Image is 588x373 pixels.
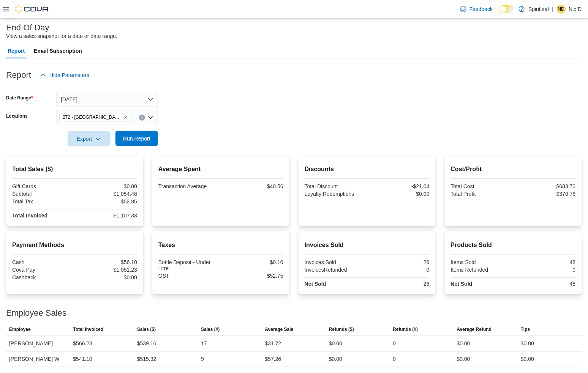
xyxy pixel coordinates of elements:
div: Transaction Average [158,183,220,189]
div: Cashback [12,274,73,280]
span: ND [558,5,564,14]
div: Invoices Sold [305,259,366,265]
span: Tips [521,327,530,333]
span: Sales ($) [137,327,156,333]
img: Cova [15,5,49,13]
div: $0.00 [521,339,534,348]
span: Feedback [469,5,493,13]
div: 48 [515,281,576,287]
div: $0.00 [329,355,342,364]
span: Sales (#) [201,327,220,333]
div: $515.32 [137,355,156,364]
div: $0.00 [76,274,138,280]
span: Average Sale [265,327,294,333]
input: Dark Mode [499,5,515,13]
button: Remove 272 - Salisbury (Sherwood Park) from selection in this group [123,115,128,120]
span: Employee [9,327,31,333]
button: [DATE] [56,92,158,107]
div: 0 [393,355,396,364]
div: $1,054.48 [76,191,138,197]
div: 0 [393,339,396,348]
div: 26 [369,259,430,265]
div: Items Sold [451,259,512,265]
span: Run Report [123,135,150,142]
div: $0.00 [76,183,138,189]
button: Run Report [115,131,158,146]
div: $52.85 [76,198,138,205]
div: $0.00 [369,191,430,197]
label: Date Range [6,95,33,101]
h2: Taxes [158,241,283,250]
div: [PERSON_NAME] [6,336,70,351]
p: | [552,5,554,14]
div: -$21.04 [369,183,430,189]
div: $31.72 [265,339,281,348]
div: Gift Cards [12,183,73,189]
div: Nic D [557,5,566,14]
div: 0 [515,267,576,273]
button: Clear input [139,115,145,121]
div: $0.00 [457,355,470,364]
h3: Employee Sales [6,309,66,318]
div: $56.10 [76,259,138,265]
button: Export [68,131,110,146]
div: $40.56 [223,183,284,189]
div: $57.26 [265,355,281,364]
div: Total Profit [451,191,512,197]
div: 0 [369,267,430,273]
div: [PERSON_NAME] W [6,352,70,367]
div: Total Discount [305,183,366,189]
div: $0.00 [457,339,470,348]
span: Export [72,131,106,146]
div: $0.00 [329,339,342,348]
label: Locations [6,113,28,119]
div: 48 [515,259,576,265]
button: Open list of options [147,115,153,121]
div: 26 [369,281,430,287]
h2: Average Spent [158,165,283,174]
div: Total Cost [451,183,512,189]
span: Email Subscription [34,43,82,58]
div: GST [158,273,220,279]
div: $52.75 [223,273,284,279]
div: 9 [201,355,204,364]
h2: Discounts [305,165,430,174]
span: 272 - [GEOGRAPHIC_DATA] ([GEOGRAPHIC_DATA]) [63,113,122,121]
div: Bottle Deposit - Under Litre [158,259,220,271]
strong: Net Sold [451,281,473,287]
a: Feedback [457,2,496,17]
div: $539.16 [137,339,156,348]
h2: Invoices Sold [305,241,430,250]
span: Hide Parameters [49,71,89,79]
div: $683.70 [515,183,576,189]
div: Subtotal [12,191,73,197]
strong: Total Invoiced [12,212,47,219]
span: 272 - Salisbury (Sherwood Park) [59,113,131,121]
div: $1,107.33 [76,212,138,219]
h2: Total Sales ($) [12,165,137,174]
div: Loyalty Redemptions [305,191,366,197]
p: Nic D [569,5,582,14]
div: Cash [12,259,73,265]
button: Hide Parameters [37,68,92,83]
span: Average Refund [457,327,492,333]
div: $0.10 [223,259,284,265]
div: Items Refunded [451,267,512,273]
strong: Net Sold [305,281,326,287]
p: Spiritleaf [529,5,549,14]
h3: Report [6,71,31,80]
div: $0.00 [521,355,534,364]
div: Total Tax [12,198,73,205]
h2: Cost/Profit [451,165,576,174]
div: $541.10 [73,355,92,364]
div: View a sales snapshot for a date or date range. [6,32,117,40]
span: Report [8,43,25,58]
div: $566.23 [73,339,92,348]
h3: End Of Day [6,23,49,32]
span: Refunds ($) [329,327,354,333]
span: Refunds (#) [393,327,418,333]
div: $370.78 [515,191,576,197]
div: 17 [201,339,207,348]
div: $1,051.23 [76,267,138,273]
